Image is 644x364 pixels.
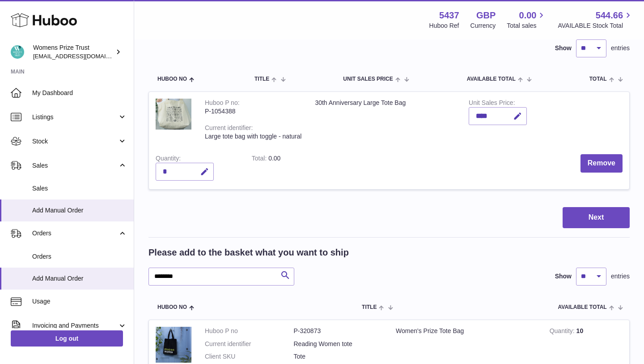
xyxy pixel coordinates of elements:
span: Title [254,76,269,82]
span: Sales [32,161,118,170]
button: Next [563,207,630,228]
h2: Please add to the basket what you want to ship [148,247,349,259]
span: AVAILABLE Total [467,76,516,82]
span: Total [589,76,607,82]
dd: Reading Women tote [294,340,383,348]
dt: Huboo P no [205,327,294,335]
img: info@womensprizeforfiction.co.uk [11,45,24,59]
span: [EMAIL_ADDRESS][DOMAIN_NAME] [33,52,131,60]
span: Total sales [507,22,547,30]
dd: Tote [294,352,383,361]
a: Log out [11,330,123,347]
span: Title [362,304,377,310]
span: Huboo no [157,304,187,310]
strong: 5437 [439,9,459,22]
div: Current identifier [205,124,253,134]
span: Huboo no [157,76,187,82]
strong: Quantity [550,327,576,337]
div: Large tote bag with toggle - natural [205,132,301,141]
span: 0.00 [519,9,537,22]
img: Women's Prize Tote Bag [156,327,191,363]
span: 544.66 [596,9,623,22]
dt: Current identifier [205,340,294,348]
span: Orders [32,252,127,261]
label: Unit Sales Price [469,99,515,108]
span: Stock [32,137,118,146]
strong: GBP [476,9,496,22]
div: Currency [470,22,496,30]
label: Quantity [156,155,181,164]
span: Listings [32,113,118,121]
label: Show [555,44,572,52]
div: Huboo P no [205,99,240,108]
span: 0.00 [268,155,280,162]
a: 544.66 AVAILABLE Stock Total [558,9,633,30]
a: 0.00 Total sales [507,9,547,30]
span: Orders [32,229,118,238]
label: Show [555,272,572,281]
button: Remove [580,154,623,173]
td: 30th Anniversary Large Tote Bag [308,92,462,147]
span: Sales [32,184,127,193]
span: Add Manual Order [32,274,127,283]
span: AVAILABLE Stock Total [558,22,633,30]
span: Invoicing and Payments [32,321,118,330]
span: Usage [32,297,127,306]
img: 30th Anniversary Large Tote Bag [156,99,191,130]
span: Unit Sales Price [343,76,393,82]
div: Huboo Ref [429,22,459,30]
span: Add Manual Order [32,206,127,215]
span: entries [611,272,630,281]
span: entries [611,44,630,52]
div: P-1054388 [205,107,301,116]
label: Total [252,155,268,164]
dd: P-320873 [294,327,383,335]
div: Womens Prize Trust [33,43,114,61]
span: My Dashboard [32,89,127,97]
dt: Client SKU [205,352,294,361]
span: AVAILABLE Total [558,304,607,310]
